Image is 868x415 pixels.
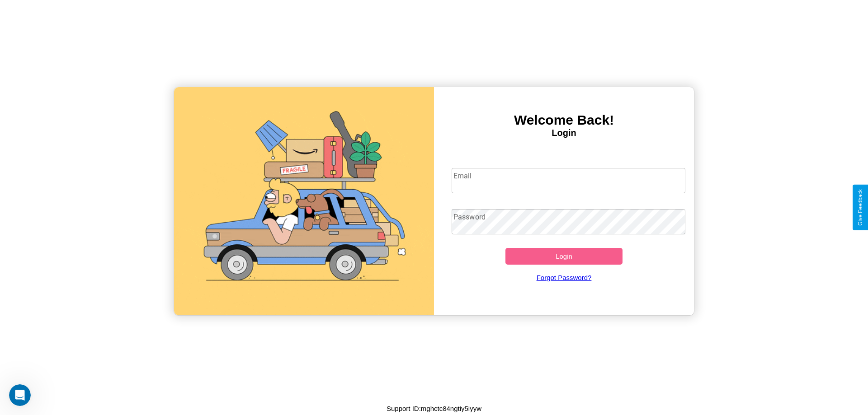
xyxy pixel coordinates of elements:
[505,248,623,265] button: Login
[387,402,481,415] p: Support ID: mghctc84ngtiy5iyyw
[447,265,681,290] a: Forgot Password?
[174,87,434,315] img: gif
[434,112,694,128] h3: Welcome Back!
[434,128,694,138] h4: Login
[857,189,863,226] div: Give Feedback
[9,384,31,406] iframe: Intercom live chat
